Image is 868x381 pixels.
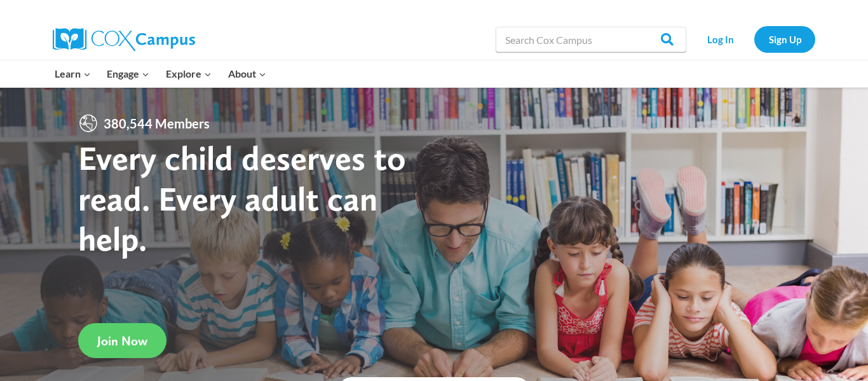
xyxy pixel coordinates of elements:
nav: Primary Navigation [46,60,274,87]
a: Log In [693,26,748,52]
span: Explore [166,66,212,82]
span: About [228,66,266,82]
img: Cox Campus [53,28,195,51]
input: Search Cox Campus [496,27,686,52]
span: Engage [107,66,149,82]
a: Join Now [78,323,166,358]
strong: Every child deserves to read. Every adult can help. [78,137,406,259]
span: Learn [55,66,91,82]
nav: Secondary Navigation [693,26,815,52]
a: Sign Up [754,26,815,52]
span: 380,544 Members [98,113,215,134]
span: Join Now [97,333,147,349]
